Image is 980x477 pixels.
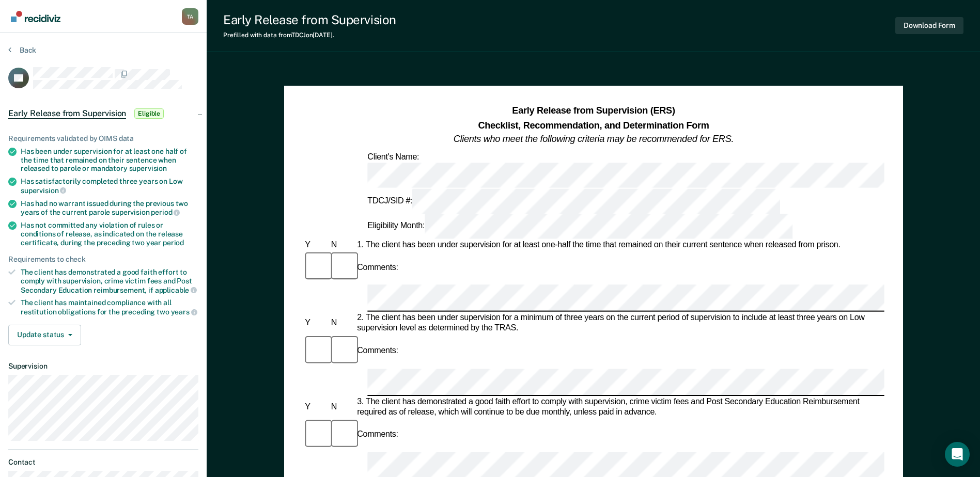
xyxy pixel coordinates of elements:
[454,134,734,144] em: Clients who meet the following criteria may be recommended for ERS.
[355,240,884,250] div: 1. The client has been under supervision for at least one-half the time that remained on their cu...
[8,325,81,345] button: Update status
[329,240,354,250] div: N
[355,313,884,334] div: 2. The client has been under supervision for a minimum of three years on the current period of su...
[329,402,354,412] div: N
[171,308,197,316] span: years
[182,8,198,25] div: T A
[8,458,198,467] dt: Contact
[163,239,184,247] span: period
[21,268,198,294] div: The client has demonstrated a good faith effort to comply with supervision, crime victim fees and...
[945,442,970,467] div: Open Intercom Messenger
[355,346,400,356] div: Comments:
[8,134,198,143] div: Requirements validated by OIMS data
[303,402,329,412] div: Y
[11,11,60,22] img: Recidiviz
[303,240,329,250] div: Y
[329,319,354,329] div: N
[355,397,884,418] div: 3. The client has demonstrated a good faith effort to comply with supervision, crime victim fees ...
[365,188,782,214] div: TDCJ/SID #:
[478,120,709,130] strong: Checklist, Recommendation, and Determination Form
[8,362,198,371] dt: Supervision
[21,199,198,217] div: Has had no warrant issued during the previous two years of the current parole supervision
[8,255,198,264] div: Requirements to check
[512,106,675,116] strong: Early Release from Supervision (ERS)
[21,186,66,195] span: supervision
[21,177,198,195] div: Has satisfactorily completed three years on Low
[134,108,164,119] span: Eligible
[21,298,198,316] div: The client has maintained compliance with all restitution obligations for the preceding two
[155,286,197,294] span: applicable
[303,319,329,329] div: Y
[365,214,795,239] div: Eligibility Month:
[21,147,198,173] div: Has been under supervision for at least one half of the time that remained on their sentence when...
[223,31,396,39] div: Prefilled with data from TDCJ on [DATE] .
[8,45,36,55] button: Back
[8,108,126,119] span: Early Release from Supervision
[21,221,198,247] div: Has not committed any violation of rules or conditions of release, as indicated on the release ce...
[129,164,167,172] span: supervision
[355,430,400,440] div: Comments:
[895,17,963,34] button: Download Form
[223,12,396,27] div: Early Release from Supervision
[151,208,180,216] span: period
[182,8,198,25] button: Profile dropdown button
[355,262,400,273] div: Comments:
